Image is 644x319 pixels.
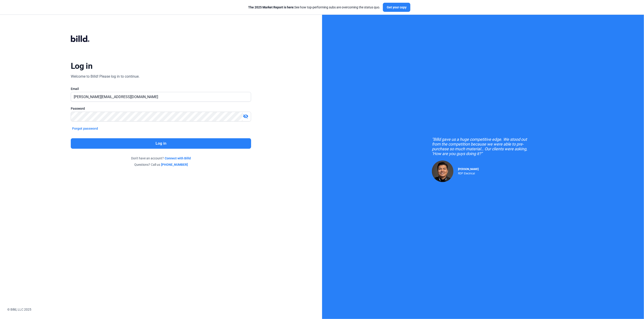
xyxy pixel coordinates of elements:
[71,61,92,71] div: Log in
[458,171,479,175] div: RDP Electrical
[71,106,251,111] div: Password
[71,74,140,79] div: Welcome to Billd! Please log in to continue.
[71,126,99,131] button: Forgot password
[248,5,294,9] span: The 2025 Market Report is here:
[248,5,380,10] div: See how top-performing subs are overcoming the status quo.
[71,156,251,161] div: Don't have an account?
[71,162,251,167] div: Questions? Call us
[243,114,248,119] mat-icon: visibility_off
[161,162,188,167] a: [PHONE_NUMBER]
[432,137,534,156] div: "Billd gave us a huge competitive edge. We stood out from the competition because we were able to...
[458,168,479,171] span: [PERSON_NAME]
[165,156,191,161] a: Connect with Billd
[71,138,251,149] button: Log in
[432,161,453,182] img: Raul Pacheco
[383,3,410,12] button: Get your copy
[71,87,251,91] div: Email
